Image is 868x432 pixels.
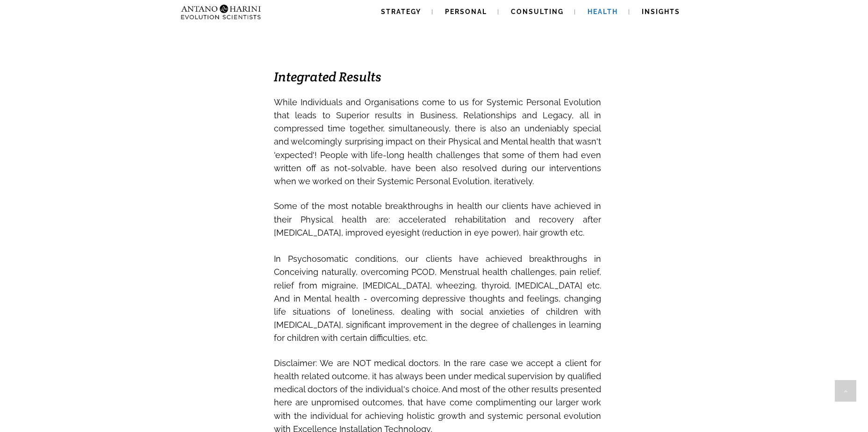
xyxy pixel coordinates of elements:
span: Insights [642,8,680,15]
span: While Individuals and Organisations come to us for Systemic Personal Evolution that leads to Supe... [274,97,601,186]
span: Strategy [381,8,421,15]
span: Personal [445,8,487,15]
span: Consulting [511,8,564,15]
span: In Psychosomatic conditions, our clients have achieved breakthroughs in Conceiving naturally, ove... [274,254,601,343]
span: Some of the most notable breakthroughs in health our clients have achieved in their Physical heal... [274,201,601,237]
span: Health [588,8,618,15]
em: Integrated Results [274,68,381,85]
